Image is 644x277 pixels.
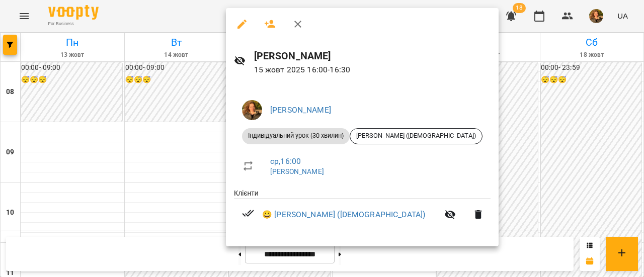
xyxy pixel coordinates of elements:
img: 511e0537fc91f9a2f647f977e8161626.jpeg [242,100,262,120]
div: [PERSON_NAME] ([DEMOGRAPHIC_DATA]) [350,128,482,144]
span: [PERSON_NAME] ([DEMOGRAPHIC_DATA]) [350,131,482,140]
a: 😀 [PERSON_NAME] ([DEMOGRAPHIC_DATA]) [262,209,425,221]
span: Індивідуальний урок (30 хвилин) [242,131,350,140]
svg: Візит сплачено [242,207,254,219]
a: ср , 16:00 [270,156,301,166]
a: [PERSON_NAME] [270,105,331,115]
h6: [PERSON_NAME] [254,48,491,64]
a: [PERSON_NAME] [270,167,324,175]
p: 15 жовт 2025 16:00 - 16:30 [254,64,491,76]
ul: Клієнти [234,188,491,235]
